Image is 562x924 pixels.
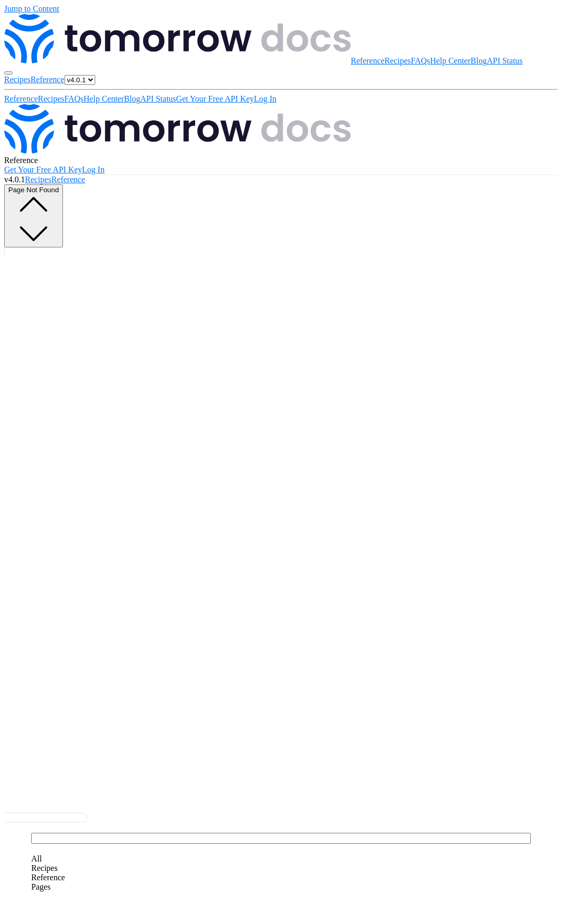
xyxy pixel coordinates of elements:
button: Page Not Found [4,184,63,247]
kbd: ⌘K [87,813,98,823]
span: Reference [31,873,65,882]
div: Recipes [31,864,552,873]
a: Blog [124,94,140,103]
a: Recipes [25,175,52,184]
a: Get Your Free API Key [176,94,254,103]
a: FAQs [65,94,84,103]
a: Log In [82,165,105,174]
div: Pages [31,882,552,892]
span: All [31,854,42,864]
a: API Status [487,56,522,65]
span: Recipes [31,864,58,873]
button: Toggle navigation menu [4,71,12,74]
div: Reference [31,873,552,882]
a: Reference [31,75,65,84]
a: API Status [140,94,176,103]
input: Search [31,833,531,844]
a: FAQs [411,56,430,65]
img: Tomorrow.io Weather API Docs [4,104,351,154]
a: Recipes [4,75,31,84]
span: v4.0.1 [4,175,25,184]
a: Reference [4,94,38,103]
a: Reference [351,56,385,65]
div: Reference [4,156,558,165]
span: Page Not Found [8,186,59,194]
nav: Primary navigation [4,175,558,184]
span: Pages [31,882,50,892]
a: Help Center [84,94,124,103]
a: Log In [254,94,276,103]
a: Jump to Content [4,4,59,13]
a: Blog [470,56,487,65]
a: Recipes [38,94,65,103]
img: Tomorrow.io Weather API Docs [4,14,351,64]
input: ⌘K [4,813,87,822]
a: Help Center [430,56,471,65]
div: All [31,854,552,864]
svg: Search [4,257,558,811]
a: Recipes [385,56,411,65]
a: Reference [52,175,85,184]
a: Get Your Free API Key [4,165,82,174]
